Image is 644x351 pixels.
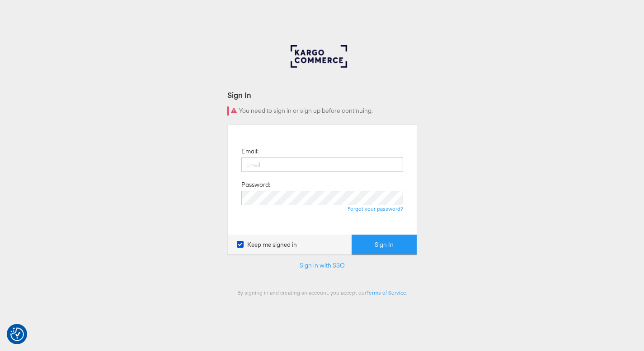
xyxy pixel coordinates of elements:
[10,328,24,341] button: Consent Preferences
[237,240,297,249] label: Keep me signed in
[300,261,345,269] a: Sign in with SSO
[10,328,24,341] img: Revisit consent button
[227,289,417,296] div: By signing in and creating an account, you accept our .
[227,106,417,115] div: You need to sign in or sign up before continuing.
[241,157,403,172] input: Email
[367,289,406,296] a: Terms of Service
[241,147,259,156] label: Email:
[348,205,403,212] a: Forgot your password?
[352,235,417,255] button: Sign In
[227,90,417,100] div: Sign In
[241,180,270,189] label: Password:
